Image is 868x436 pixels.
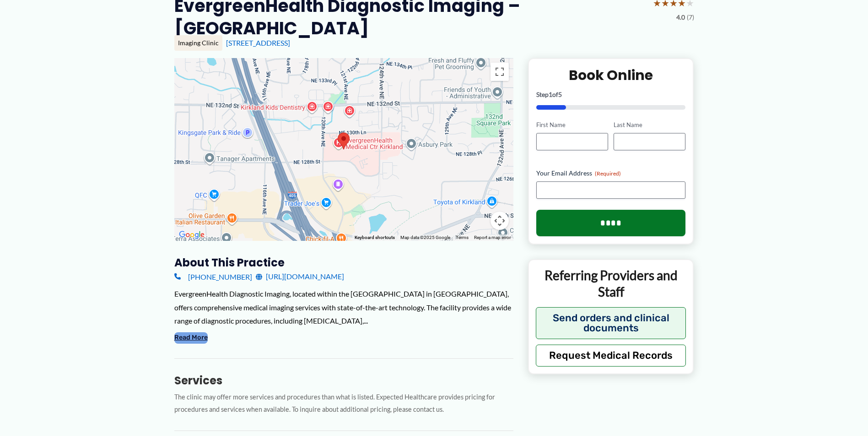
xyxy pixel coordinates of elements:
[558,90,562,98] span: 5
[614,121,685,129] label: Last Name
[174,373,513,388] h3: Services
[256,270,344,283] a: [URL][DOMAIN_NAME]
[174,287,513,328] div: EvergreenHealth Diagnostic Imaging, located within the [GEOGRAPHIC_DATA] in [GEOGRAPHIC_DATA], of...
[595,170,621,177] span: (Required)
[174,35,222,51] div: Imaging Clinic
[536,307,686,339] button: Send orders and clinical documents
[536,345,686,367] button: Request Medical Records
[687,11,694,23] span: (7)
[174,270,252,283] a: [PHONE_NUMBER]
[177,229,207,241] a: Open this area in Google Maps (opens a new window)
[676,11,685,23] span: 4.0
[549,90,552,98] span: 1
[174,332,208,343] button: Read More
[491,63,509,81] button: Toggle fullscreen view
[536,267,686,300] p: Referring Providers and Staff
[491,212,509,230] button: Map camera controls
[536,169,686,178] label: Your Email Address
[355,234,395,241] button: Keyboard shortcuts
[177,229,207,241] img: Google
[226,38,290,47] a: [STREET_ADDRESS]
[174,391,513,416] p: The clinic may offer more services and procedures than what is listed. Expected Healthcare provid...
[536,66,686,84] h2: Book Online
[174,255,513,270] h3: About this practice
[456,235,469,240] a: Terms (opens in new tab)
[400,235,450,240] span: Map data ©2025 Google
[536,91,686,98] p: Step of
[536,121,608,129] label: First Name
[474,235,511,240] a: Report a map error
